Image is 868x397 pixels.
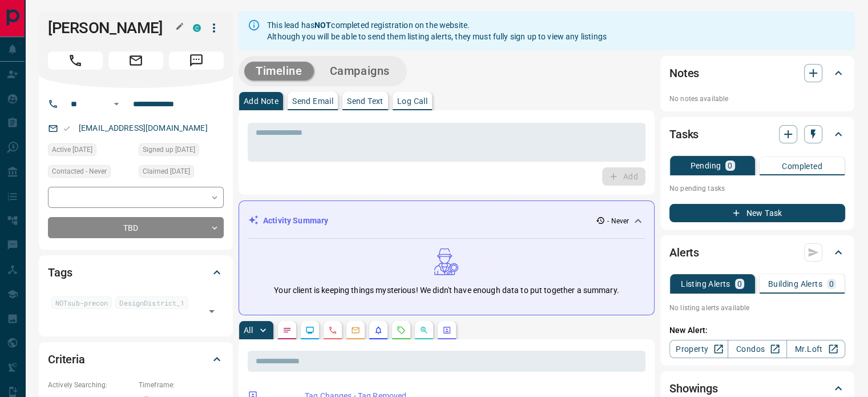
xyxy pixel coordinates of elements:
p: Completed [782,162,822,170]
a: Mr.Loft [786,340,845,358]
span: Signed up [DATE] [143,144,195,155]
span: Claimed [DATE] [143,166,190,177]
p: All [244,326,253,334]
p: - Never [607,216,629,226]
p: Send Text [347,97,383,105]
span: Active [DATE] [52,144,92,155]
div: Thu Sep 02 2021 [139,143,224,159]
div: Notes [669,59,845,87]
span: Email [108,51,163,70]
svg: Email Valid [63,125,71,133]
p: 0 [737,280,742,288]
button: Open [110,97,123,111]
h2: Tasks [669,125,699,143]
svg: Agent Actions [442,326,451,335]
p: New Alert: [669,324,845,336]
span: Contacted - Never [52,166,107,177]
svg: Listing Alerts [374,326,383,335]
a: Condos [728,340,786,358]
button: Campaigns [318,62,401,81]
h1: [PERSON_NAME] [48,19,176,37]
div: TBD [48,217,224,238]
div: condos.ca [193,24,201,32]
div: Thu Sep 02 2021 [48,143,133,159]
p: 0 [728,162,732,170]
span: Call [48,51,103,70]
svg: Notes [282,326,292,335]
p: Activity Summary [263,215,328,227]
h2: Tags [48,263,72,282]
h2: Criteria [48,350,85,368]
a: Property [669,340,728,358]
div: Alerts [669,239,845,266]
p: No notes available [669,94,845,104]
div: Thu Sep 02 2021 [139,165,224,181]
p: Your client is keeping things mysterious! We didn't have enough data to put together a summary. [274,284,619,296]
p: Building Alerts [768,280,822,288]
svg: Lead Browsing Activity [305,326,314,335]
p: Timeframe: [139,380,224,390]
p: No pending tasks [669,180,845,197]
p: Log Call [397,97,427,105]
p: Actively Searching: [48,380,133,390]
svg: Emails [351,326,360,335]
p: Listing Alerts [681,280,730,288]
p: 0 [829,280,834,288]
strong: NOT [314,21,331,30]
a: [EMAIL_ADDRESS][DOMAIN_NAME] [79,123,208,133]
button: New Task [669,204,845,222]
div: Activity Summary- Never [248,210,645,231]
button: Timeline [244,62,314,81]
span: Message [169,51,224,70]
div: Tasks [669,121,845,148]
p: No listing alerts available [669,303,845,313]
svg: Opportunities [419,326,429,335]
p: Pending [690,162,721,170]
button: Open [204,303,220,319]
p: Add Note [244,97,278,105]
div: Criteria [48,346,224,373]
svg: Requests [397,326,406,335]
p: Send Email [292,97,333,105]
h2: Notes [669,64,699,82]
div: Tags [48,259,224,286]
svg: Calls [328,326,337,335]
h2: Alerts [669,243,699,262]
div: This lead has completed registration on the website. Although you will be able to send them listi... [267,15,607,47]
